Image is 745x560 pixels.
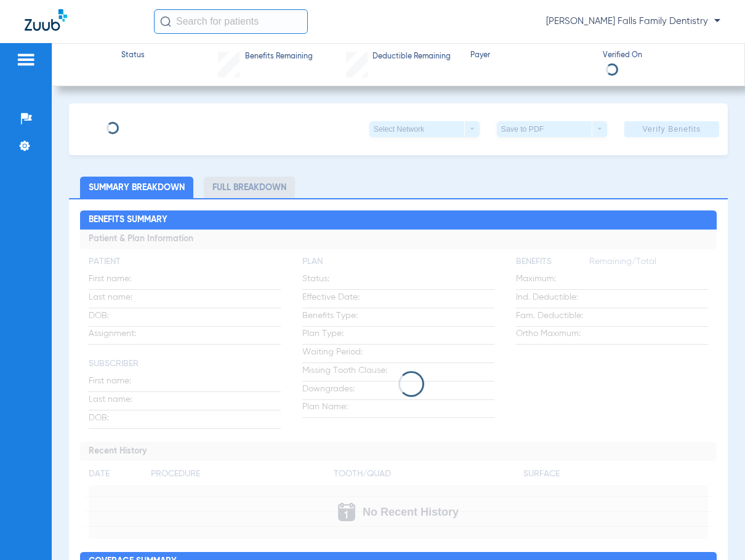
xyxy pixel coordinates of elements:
span: [PERSON_NAME] Falls Family Dentistry [546,15,720,28]
span: Benefits Remaining [245,52,313,63]
img: Search Icon [160,16,171,27]
span: Deductible Remaining [372,52,451,63]
li: Full Breakdown [204,177,295,198]
li: Summary Breakdown [80,177,193,198]
span: Status [121,50,145,62]
span: Payer [470,50,592,62]
img: hamburger-icon [16,52,36,67]
img: Zuub Logo [25,9,67,31]
h2: Benefits Summary [80,210,717,230]
input: Search for patients [154,9,308,34]
span: Verified On [603,50,725,62]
